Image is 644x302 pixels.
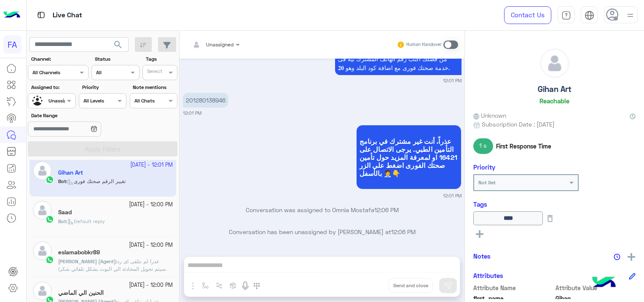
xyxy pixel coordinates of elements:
small: 12:01 PM [183,110,201,116]
span: عذرا لم نتلقى اى رد .سيتم تحويل المحادثة الي البوت بشكل تلقائي شكرا لتواصلك بفوري للوساطة التأمينية [58,258,167,280]
small: 12:01 PM [443,77,462,84]
small: [DATE] - 12:00 PM [129,241,173,249]
span: 12:06 PM [374,206,399,213]
small: [DATE] - 12:00 PM [129,201,173,209]
span: [PERSON_NAME] (Agent) [58,258,116,264]
span: Attribute Name [473,283,554,292]
b: : [58,218,67,224]
span: Bot [58,218,66,224]
h6: Priority [473,163,495,171]
a: tab [558,6,574,24]
span: Attribute Value [555,283,636,292]
label: Priority [82,84,126,91]
span: First Response Time [496,142,551,151]
p: 18/9/2025, 12:01 PM [183,93,228,108]
label: Channel: [31,55,88,63]
span: Unassigned [206,41,233,48]
img: add [628,253,635,261]
p: Live Chat [53,10,82,21]
img: defaultAdmin.png [33,201,52,220]
label: Tags [146,55,177,63]
h6: Attributes [473,272,503,279]
b: : [58,258,117,264]
img: defaultAdmin.png [540,49,569,78]
small: Human Handover [406,41,442,48]
span: Default reply [67,218,105,224]
img: profile [625,10,636,21]
img: defaultAdmin.png [33,281,52,300]
small: 12:01 PM [443,192,462,199]
label: Status [95,55,138,63]
label: Assigned to: [31,84,75,91]
img: tab [585,11,594,20]
h5: Saad [58,209,72,216]
button: search [108,37,129,55]
h6: Tags [473,200,636,208]
p: 18/9/2025, 12:01 PM [335,51,462,75]
img: defaultAdmin.png [33,241,52,260]
h5: Gihan Art [538,84,572,94]
button: Apply Filters [28,141,177,156]
div: FA [3,35,21,54]
img: Logo [3,6,20,24]
b: Not Set [478,179,496,186]
span: search [113,40,123,50]
img: hulul-logo.png [589,268,619,298]
span: Subscription Date : [DATE] [482,120,555,129]
label: Date Range [31,112,126,119]
img: tab [36,10,46,20]
img: notes [614,253,620,260]
h5: الحنين الي الماضي [58,289,104,297]
span: Unknown [473,111,506,120]
span: عذراً، أنت غير مشترك في برنامج التأمين الطبي. يرجى الاتصال على 16421 او لمعرفة المزيد حول تأمين ص... [360,137,458,177]
img: WhatsApp [46,215,54,224]
p: Conversation has been unassigned by [PERSON_NAME] at [183,227,462,236]
h6: Notes [473,252,491,260]
small: [DATE] - 12:00 PM [129,281,173,289]
button: Send and close [389,278,433,293]
a: Contact Us [504,6,551,24]
img: tab [561,11,571,20]
label: Note mentions [133,84,176,91]
p: Conversation was assigned to Omnia Mostafa [183,205,462,214]
h6: Reachable [539,97,569,105]
span: 1 s [473,138,493,154]
span: 12:06 PM [391,228,416,235]
div: Select [146,67,162,77]
h5: eslamabobkr89 [58,249,100,256]
img: WhatsApp [46,256,54,264]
